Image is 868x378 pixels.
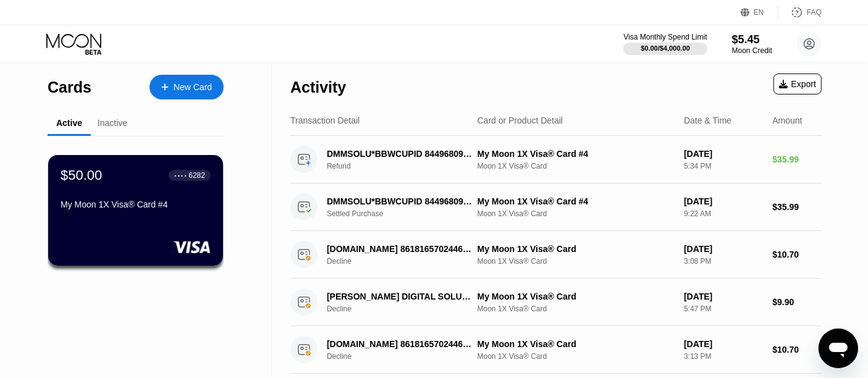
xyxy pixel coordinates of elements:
[290,115,360,125] div: Transaction Detail
[778,6,822,19] div: FAQ
[174,82,212,93] div: New Card
[478,115,563,125] div: Card or Product Detail
[327,149,475,159] div: DMMSOLU*BBWCUPID 8449680958 US
[290,78,346,96] div: Activity
[327,352,486,361] div: Decline
[732,46,772,55] div: Moon Credit
[327,339,475,349] div: [DOMAIN_NAME] 8618165702446HK
[772,345,822,355] div: $10.70
[684,304,762,313] div: 5:47 PM
[684,257,762,266] div: 3:08 PM
[779,79,816,89] div: Export
[290,279,822,326] div: [PERSON_NAME] DIGITAL SOLUTIONS +971524310440AEDeclineMy Moon 1X Visa® CardMoon 1X Visa® Card[DAT...
[478,162,674,170] div: Moon 1X Visa® Card
[478,257,674,266] div: Moon 1X Visa® Card
[290,136,822,183] div: DMMSOLU*BBWCUPID 8449680958 USRefundMy Moon 1X Visa® Card #4Moon 1X Visa® Card[DATE]5:34 PM$35.99
[684,209,762,218] div: 9:22 AM
[48,78,91,96] div: Cards
[807,8,822,17] div: FAQ
[684,292,762,301] div: [DATE]
[61,199,211,209] div: My Moon 1X Visa® Card #4
[684,115,731,125] div: Date & Time
[772,297,822,307] div: $9.90
[772,250,822,259] div: $10.70
[327,162,486,170] div: Refund
[772,115,802,125] div: Amount
[623,33,707,55] div: Visa Monthly Spend Limit$0.00/$4,000.00
[290,231,822,279] div: [DOMAIN_NAME] 8618165702446HKDeclineMy Moon 1X Visa® CardMoon 1X Visa® Card[DATE]3:08 PM$10.70
[188,171,205,180] div: 6282
[478,149,674,159] div: My Moon 1X Visa® Card #4
[327,209,486,218] div: Settled Purchase
[48,155,223,266] div: $50.00● ● ● ●6282My Moon 1X Visa® Card #4
[478,292,674,301] div: My Moon 1X Visa® Card
[327,304,486,313] div: Decline
[61,167,102,183] div: $50.00
[56,118,82,128] div: Active
[684,196,762,206] div: [DATE]
[478,244,674,254] div: My Moon 1X Visa® Card
[327,196,475,206] div: DMMSOLU*BBWCUPID 8449680958 US
[741,6,778,19] div: EN
[623,33,707,41] div: Visa Monthly Spend Limit
[772,202,822,212] div: $35.99
[150,75,224,99] div: New Card
[290,183,822,231] div: DMMSOLU*BBWCUPID 8449680958 USSettled PurchaseMy Moon 1X Visa® Card #4Moon 1X Visa® Card[DATE]9:2...
[641,44,690,52] div: $0.00 / $4,000.00
[684,149,762,159] div: [DATE]
[478,339,674,349] div: My Moon 1X Visa® Card
[98,118,127,128] div: Inactive
[819,329,858,368] iframe: Button to launch messaging window
[478,304,674,313] div: Moon 1X Visa® Card
[684,352,762,361] div: 3:13 PM
[290,326,822,374] div: [DOMAIN_NAME] 8618165702446HKDeclineMy Moon 1X Visa® CardMoon 1X Visa® Card[DATE]3:13 PM$10.70
[327,257,486,266] div: Decline
[174,174,187,177] div: ● ● ● ●
[772,154,822,164] div: $35.99
[732,33,772,46] div: $5.45
[478,209,674,218] div: Moon 1X Visa® Card
[684,339,762,349] div: [DATE]
[732,33,772,55] div: $5.45Moon Credit
[478,196,674,206] div: My Moon 1X Visa® Card #4
[754,8,764,17] div: EN
[773,73,822,94] div: Export
[684,244,762,254] div: [DATE]
[478,352,674,361] div: Moon 1X Visa® Card
[327,244,475,254] div: [DOMAIN_NAME] 8618165702446HK
[327,292,475,301] div: [PERSON_NAME] DIGITAL SOLUTIONS +971524310440AE
[684,162,762,170] div: 5:34 PM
